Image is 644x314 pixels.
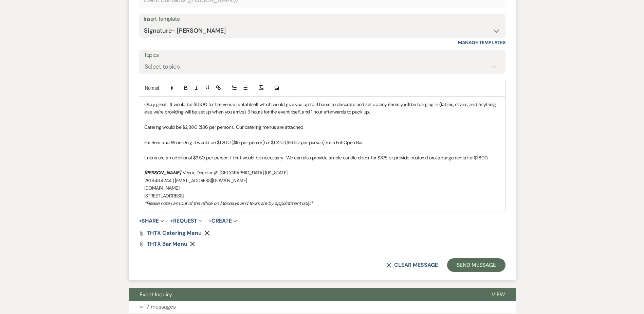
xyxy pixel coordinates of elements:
[129,288,481,301] button: Event Inquiry
[481,288,516,301] button: View
[139,218,164,224] button: Share
[139,218,142,224] span: +
[208,218,211,224] span: +
[129,301,516,313] button: 7 messages
[145,62,180,71] div: Select topics
[147,241,187,247] a: THTX Bar Menu
[144,123,500,131] p: Catering would be $2,880 ($36 per person). Our catering menus are attached.
[144,192,500,199] p: [STREET_ADDRESS]
[144,101,500,116] p: Okay great. It would be $1,500 for the venue rental itself which would give you up to 3 hours to ...
[144,139,500,146] p: For Beer and Wine Only, it would be $1,200 ($15 per person) or $1,320 ($16.50 per person) for a F...
[144,184,500,192] p: [DOMAIN_NAME]
[147,230,202,236] a: THTX Catering Menu
[147,229,202,237] span: THTX Catering Menu
[144,50,500,60] label: Topics
[144,177,500,184] p: 281.943.4244 | [EMAIL_ADDRESS][DOMAIN_NAME]
[146,302,176,311] p: 7 messages
[386,262,438,268] button: Clear message
[458,39,505,46] a: Manage Templates
[492,291,505,298] span: View
[144,169,500,176] p: , Venue Director @ [GEOGRAPHIC_DATA] [US_STATE]
[144,170,181,176] em: [PERSON_NAME]
[170,218,173,224] span: +
[140,291,172,298] span: Event Inquiry
[208,218,237,224] button: Create
[147,240,187,247] span: THTX Bar Menu
[144,154,500,161] p: Linens are an additional $3.50 per person if that would be necessary. We can also provide simple ...
[447,258,505,272] button: Send Message
[144,200,313,206] em: *Please note I am out of the office on Mondays and tours are by appointment only.*
[170,218,202,224] button: Request
[144,14,500,24] div: Insert Template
